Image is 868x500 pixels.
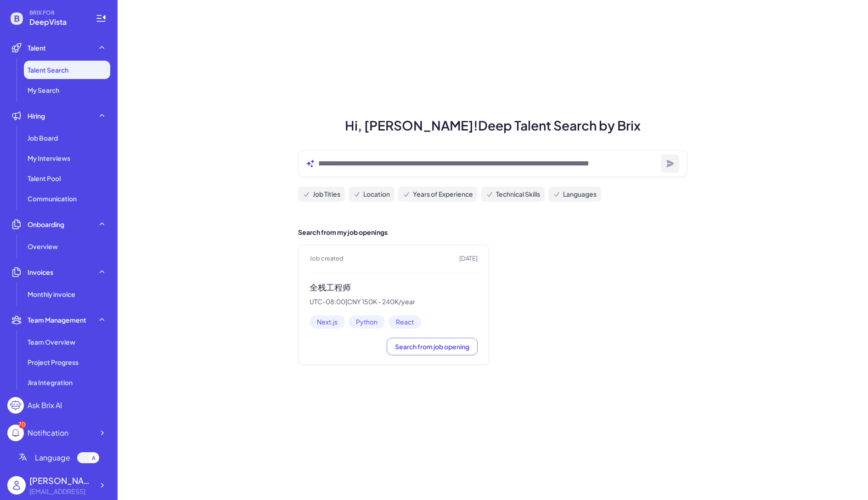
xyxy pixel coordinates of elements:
[28,174,61,183] span: Talent Pool
[310,254,344,263] span: Job created
[389,315,421,329] span: React
[28,242,58,251] span: Overview
[496,189,540,199] span: Technical Skills
[28,400,62,411] div: Ask Brix AI
[310,282,478,293] h3: 全栈工程师
[28,267,53,277] span: Invoices
[413,189,473,199] span: Years of Experience
[287,116,699,135] h1: Hi, [PERSON_NAME]! Deep Talent Search by Brix
[28,378,73,387] span: Jira Integration
[313,189,340,199] span: Job Titles
[35,452,70,463] span: Language
[28,194,77,203] span: Communication
[28,111,45,120] span: Hiring
[7,476,26,494] img: user_logo.png
[18,421,26,428] div: 70
[563,189,597,199] span: Languages
[310,298,478,306] p: UTC-08:00 | CNY 150K - 240K/year
[28,220,64,229] span: Onboarding
[28,315,86,324] span: Team Management
[395,342,469,351] span: Search from job opening
[28,427,68,438] div: Notification
[298,227,688,237] h2: Search from my job openings
[387,338,478,355] button: Search from job opening
[28,133,58,142] span: Job Board
[28,337,75,347] span: Team Overview
[349,315,385,329] span: Python
[28,358,79,367] span: Project Progress
[310,315,345,329] span: Next.js
[29,9,85,17] span: BRIX FOR
[29,17,85,28] span: DeepVista
[28,290,75,299] span: Monthly invoice
[28,65,68,74] span: Talent Search
[459,254,478,263] span: [DATE]
[28,43,46,52] span: Talent
[363,189,390,199] span: Location
[28,85,59,95] span: My Search
[29,474,94,487] div: Jing Conan Wang
[29,487,94,496] div: jingconan@deepvista.ai
[28,153,70,163] span: My Interviews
